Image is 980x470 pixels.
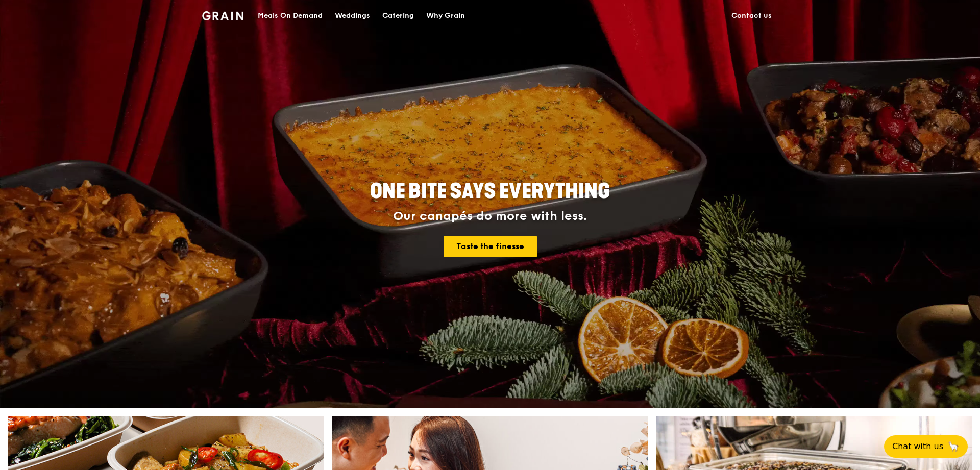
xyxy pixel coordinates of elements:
[376,1,420,31] a: Catering
[884,435,968,458] button: Chat with us🦙
[202,11,243,20] img: Grain
[370,179,610,204] span: ONE BITE SAYS EVERYTHING
[335,1,370,31] div: Weddings
[426,1,465,31] div: Why Grain
[329,1,376,31] a: Weddings
[892,440,943,453] span: Chat with us
[258,1,323,31] div: Meals On Demand
[947,440,960,453] span: 🦙
[306,209,674,224] div: Our canapés do more with less.
[382,1,414,31] div: Catering
[444,236,537,257] a: Taste the finesse
[725,1,778,31] a: Contact us
[420,1,471,31] a: Why Grain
